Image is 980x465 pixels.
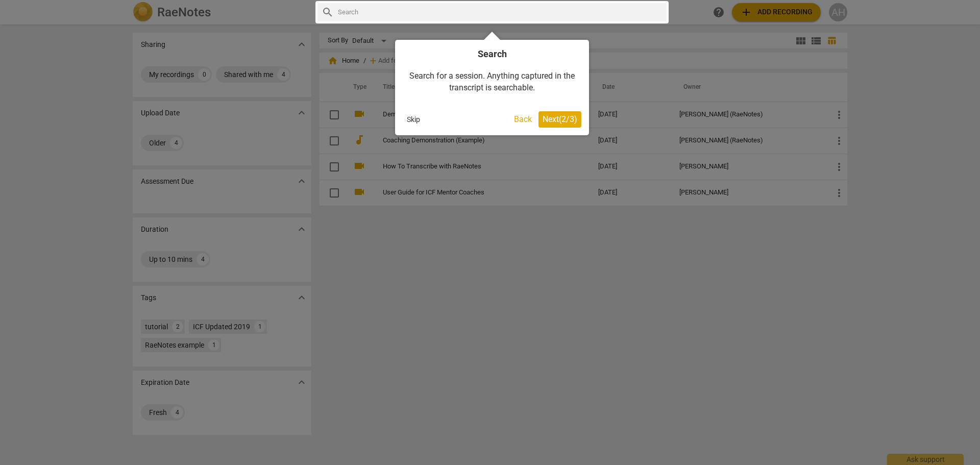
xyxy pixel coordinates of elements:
span: Next ( 2 / 3 ) [543,114,577,124]
button: Next [538,111,581,128]
button: Skip [403,112,424,127]
button: Back [510,111,536,128]
h4: Search [403,47,581,60]
div: Search for a session. Anything captured in the transcript is searchable. [403,60,581,104]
